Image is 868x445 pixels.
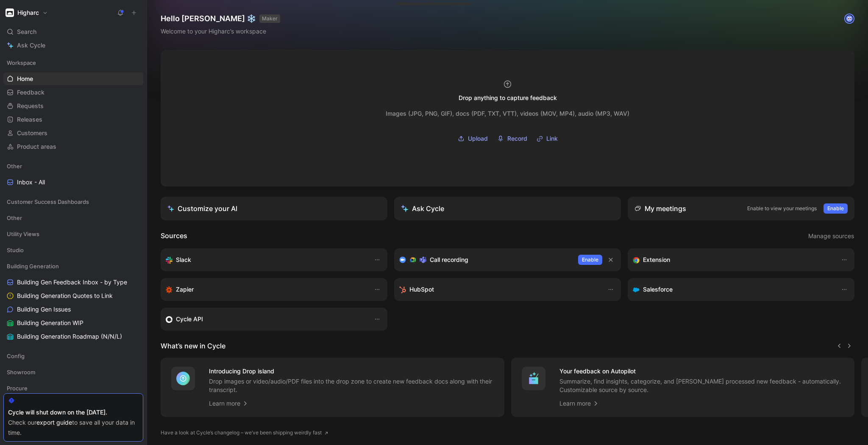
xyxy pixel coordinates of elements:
a: Product areas [3,140,143,153]
div: Studio [3,244,143,259]
div: Ask Cycle [401,203,444,214]
a: Have a look at Cycle’s changelog – we’ve been shipping weirdly fast [161,428,328,437]
span: Feedback [17,88,45,97]
div: Studio [3,244,143,256]
span: Building Generation Quotes to Link [17,292,113,300]
div: Procure [3,382,143,395]
button: HigharcHigharc [3,7,50,19]
div: Customer Success Dashboards [3,195,143,211]
span: Building Gen Feedback Inbox - by Type [17,278,127,286]
a: export guide [36,419,72,426]
span: Other [7,162,22,170]
img: Higharc [6,8,14,17]
span: Link [546,133,558,144]
span: Procure [7,384,28,392]
a: Building Generation WIP [3,317,143,329]
button: Enable [823,203,848,214]
a: Requests [3,100,143,112]
h3: Cycle API [176,314,203,324]
div: Utility Views [3,228,143,240]
div: Search [3,25,143,38]
div: Building GenerationBuilding Gen Feedback Inbox - by TypeBuilding Generation Quotes to LinkBuildin... [3,260,143,343]
span: Product areas [17,142,56,151]
span: Ask Cycle [17,40,45,50]
span: Home [17,75,33,83]
a: Home [3,72,143,85]
div: Customer Success Dashboards [3,195,143,208]
div: Workspace [3,56,143,69]
a: Customers [3,127,143,139]
div: Welcome to your Higharc’s workspace [161,26,280,36]
div: Showroom [3,366,143,378]
a: Releases [3,113,143,126]
span: Enable [827,204,844,213]
div: Check our to save all your data in time. [8,417,139,438]
a: Learn more [209,398,249,409]
div: Images (JPG, PNG, GIF), docs (PDF, TXT, VTT), videos (MOV, MP4), audio (MP3, WAV) [386,108,629,119]
a: Building Gen Feedback Inbox - by Type [3,276,143,289]
span: Manage sources [808,231,854,241]
div: Other [3,160,143,172]
span: Workspace [7,58,36,67]
p: Enable to view your meetings [747,204,817,213]
span: Building Generation Roadmap (N/N/L) [17,332,122,341]
h1: Hello [PERSON_NAME] ❄️ [161,14,280,24]
div: Other [3,211,143,227]
span: Utility Views [7,230,39,238]
button: Upload [455,132,491,145]
div: Procure [3,382,143,397]
h3: Call recording [430,255,468,265]
span: Customer Success Dashboards [7,197,89,206]
div: Cycle will shut down on the [DATE]. [8,407,139,417]
h2: What’s new in Cycle [161,341,225,351]
span: Other [7,214,22,222]
button: MAKER [259,14,280,23]
span: Showroom [7,368,35,376]
a: Customize your AI [161,197,387,220]
button: Record [494,132,530,145]
a: Building Generation Roadmap (N/N/L) [3,330,143,343]
span: Releases [17,115,42,124]
div: Utility Views [3,228,143,243]
div: Customize your AI [167,203,237,214]
h4: Introducing Drop island [209,366,494,376]
h4: Your feedback on Autopilot [559,366,845,376]
span: Upload [468,133,488,144]
span: Enable [582,256,598,264]
button: Link [534,132,561,145]
h3: Salesforce [643,284,673,295]
div: Other [3,211,143,224]
h2: Sources [161,231,187,242]
button: Enable [578,255,602,265]
a: Feedback [3,86,143,99]
div: OtherInbox - All [3,160,143,189]
a: Building Gen Issues [3,303,143,316]
span: Record [507,133,527,144]
a: Building Generation Quotes to Link [3,289,143,302]
div: Record & transcribe meetings from Zoom, Meet & Teams. [399,255,571,265]
h3: HubSpot [409,284,434,295]
button: Ask Cycle [394,197,621,220]
span: Building Generation WIP [17,319,83,327]
div: Sync your customers, send feedback and get updates in Slack [166,255,365,265]
span: Building Generation [7,262,59,270]
span: Search [17,27,36,37]
div: Capture feedback from anywhere on the web [633,255,832,265]
span: Config [7,352,25,360]
a: Inbox - All [3,176,143,189]
img: avatar [845,14,854,23]
div: Showroom [3,366,143,381]
div: Building Generation [3,260,143,273]
h1: Higharc [17,9,39,17]
a: Learn more [559,398,599,409]
div: My meetings [634,203,686,214]
a: Ask Cycle [3,39,143,52]
div: Sync customers & send feedback from custom sources. Get inspired by our favorite use case [166,314,365,324]
span: Requests [17,102,44,110]
div: Config [3,350,143,365]
div: Drop anything to capture feedback [459,93,557,103]
button: Manage sources [808,231,854,242]
h3: Slack [176,255,191,265]
div: Capture feedback from thousands of sources with Zapier (survey results, recordings, sheets, etc). [166,284,365,295]
span: Building Gen Issues [17,305,71,314]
